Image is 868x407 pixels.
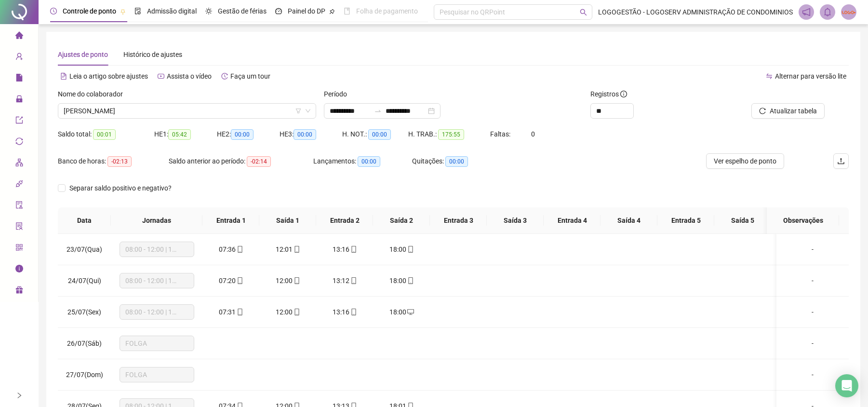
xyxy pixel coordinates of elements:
span: mobile [236,277,243,284]
span: swap-right [374,107,382,115]
span: 23/07(Qua) [67,245,102,253]
span: right [16,392,23,399]
span: - [812,277,814,285]
div: Open Intercom Messenger [835,374,858,397]
span: desktop [406,309,414,315]
div: Saldo total: [58,129,154,140]
span: 26/07(Sáb) [67,339,102,347]
span: Faltas: [490,130,512,138]
span: mobile [293,309,300,315]
span: -02:14 [247,156,271,167]
span: sync [15,133,23,152]
span: FOLGA [125,336,188,351]
th: Data [58,207,111,234]
span: Separar saldo positivo e negativo? [66,183,175,193]
span: Registros [590,89,627,99]
span: ALEXANDRE DA PAIXAO RAMOS [64,104,310,118]
span: 12:01 [276,245,293,253]
span: swap [766,73,773,80]
span: 18:00 [389,245,406,253]
span: youtube [158,73,164,80]
span: 13:16 [333,308,349,316]
span: mobile [406,277,414,284]
span: - [812,308,814,316]
span: export [15,112,23,131]
th: Entrada 3 [430,207,487,234]
span: 24/07(Qui) [68,277,101,285]
th: Entrada 4 [544,207,601,234]
span: Ajustes de ponto [58,51,108,58]
span: - [812,245,814,253]
span: Controle de ponto [63,7,116,15]
th: Entrada 2 [316,207,373,234]
th: Saída 5 [714,207,771,234]
span: - [812,339,814,347]
span: 08:00 - 12:00 | 13:12 - 18:00 [125,305,188,319]
span: info-circle [620,91,627,97]
span: pushpin [329,9,335,14]
span: qrcode [15,239,23,258]
span: pushpin [120,9,126,14]
span: Assista o vídeo [167,72,212,80]
th: Saída 1 [259,207,316,234]
span: dashboard [275,8,282,14]
span: FOLGA [125,367,188,382]
span: mobile [349,309,357,315]
div: Lançamentos: [313,156,412,167]
span: mobile [349,246,357,253]
span: mobile [236,246,243,253]
span: 00:00 [445,156,468,167]
button: Ver espelho de ponto [706,153,784,169]
span: reload [759,108,766,114]
span: gift [15,282,23,301]
span: mobile [293,246,300,253]
span: 07:20 [219,277,236,285]
span: 12:00 [276,308,293,316]
span: Alternar para versão lite [775,72,846,80]
th: Entrada 5 [657,207,714,234]
span: LOGOGESTÃO - LOGOSERV ADMINISTRAÇÃO DE CONDOMINIOS [598,7,793,17]
span: 00:00 [294,129,316,140]
span: 00:01 [93,129,116,140]
th: Saída 4 [601,207,657,234]
div: Banco de horas: [58,156,169,167]
th: Jornadas [111,207,202,234]
span: audit [15,197,23,216]
span: file [15,69,23,89]
span: 08:00 - 12:00 | 13:12 - 18:00 [125,242,188,257]
label: Período [324,89,353,99]
span: Folha de pagamento [356,7,418,15]
span: file-text [60,73,67,80]
span: bell [823,8,832,16]
span: Painel do DP [288,7,325,15]
span: Faça um tour [230,72,270,80]
span: Atualizar tabela [770,106,817,116]
span: api [15,176,23,195]
span: mobile [349,277,357,284]
span: mobile [236,309,243,315]
span: mobile [406,246,414,253]
span: 00:00 [231,129,254,140]
span: 175:55 [438,129,464,140]
span: lock [15,91,23,110]
button: Atualizar tabela [751,103,825,119]
img: 2423 [841,5,856,19]
span: info-circle [15,260,23,280]
div: Quitações: [412,156,508,167]
span: - [812,371,814,379]
div: Saldo anterior ao período: [169,156,313,167]
span: Admissão digital [147,7,197,15]
div: HE 1: [154,129,217,140]
span: notification [802,8,811,16]
span: filter [295,108,301,114]
span: user-add [15,48,23,68]
span: 12:00 [276,277,293,285]
span: Histórico de ajustes [123,51,182,58]
span: history [221,73,228,80]
span: Leia o artigo sobre ajustes [69,72,148,80]
span: 13:12 [333,277,349,285]
div: HE 2: [217,129,280,140]
span: 0 [531,130,535,138]
span: 05:42 [168,129,191,140]
th: Observações [767,207,839,234]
